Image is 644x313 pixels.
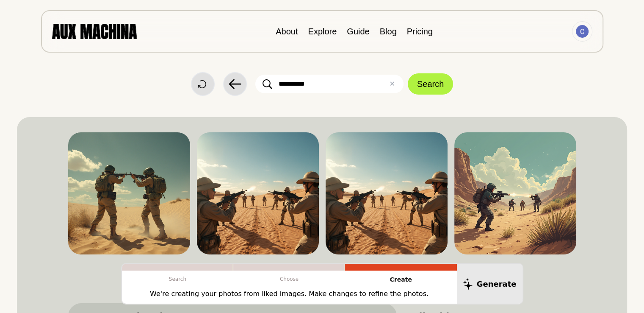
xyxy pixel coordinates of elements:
[223,72,247,96] button: Back
[276,27,298,36] a: About
[52,24,137,39] img: AUX MACHINA
[380,27,397,36] a: Blog
[345,271,457,289] p: Create
[576,25,589,38] img: Avatar
[68,132,190,254] img: Search result
[454,132,576,254] img: Search result
[347,27,369,36] a: Guide
[326,132,448,254] img: Search result
[233,271,345,288] p: Choose
[407,27,433,36] a: Pricing
[457,264,522,304] button: Generate
[122,271,234,288] p: Search
[408,73,453,95] button: Search
[308,27,337,36] a: Explore
[389,79,395,89] button: ✕
[150,289,428,299] p: We're creating your photos from liked images. Make changes to refine the photos.
[197,132,319,254] img: Search result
